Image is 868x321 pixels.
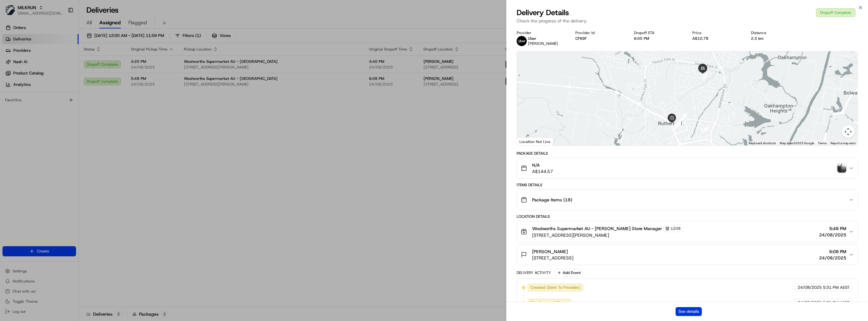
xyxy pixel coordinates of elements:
[517,138,553,146] div: Location Not Live
[532,225,662,232] span: Woolworths Supermarket AU - [PERSON_NAME] Store Manager
[819,232,846,238] span: 24/08/2025
[674,120,681,127] div: 8
[692,30,741,35] div: Price
[837,164,846,173] img: photo_proof_of_delivery image
[830,141,856,145] a: Report a map error
[517,151,858,156] div: Package Details
[532,232,683,238] span: [STREET_ADDRESS][PERSON_NAME]
[692,36,741,41] div: A$10.78
[517,158,858,178] button: N/AA$144.57photo_proof_of_delivery image
[634,30,683,35] div: Dropoff ETA
[517,221,858,242] button: Woolworths Supermarket AU - [PERSON_NAME] Store Manager1208[STREET_ADDRESS][PERSON_NAME]5:48 PM24...
[702,125,709,132] div: 9
[528,36,537,41] span: Uber
[517,30,565,35] div: Provider
[517,245,858,265] button: [PERSON_NAME][STREET_ADDRESS]6:08 PM24/08/2025
[532,255,573,261] span: [STREET_ADDRESS]
[701,72,708,79] div: 11
[517,36,527,46] img: uber-new-logo.jpeg
[823,285,850,290] span: 5:31 PM AEST
[517,182,858,187] div: Items Details
[819,255,846,261] span: 24/08/2025
[575,30,624,35] div: Provider Id
[676,307,702,316] button: See details
[749,141,776,146] button: Keyboard shortcuts
[532,197,572,203] span: Package Items ( 18 )
[751,30,800,35] div: Distance
[575,36,587,41] button: CF89F
[680,112,687,119] div: 10
[531,285,580,290] span: Created (Sent To Provider)
[780,141,814,145] span: Map data ©2025 Google
[751,36,800,41] div: 2.3 km
[819,225,846,232] span: 5:48 PM
[842,125,854,138] button: Map camera controls
[798,285,822,290] span: 24/08/2025
[532,248,568,255] span: [PERSON_NAME]
[519,137,539,146] a: Open this area in Google Maps (opens a new window)
[517,270,551,275] div: Delivery Activity
[555,269,583,276] button: Add Event
[531,300,568,306] span: Not Assigned Driver
[532,168,553,175] span: A$144.57
[671,226,681,231] span: 1208
[517,18,858,24] p: Check the progress of the delivery.
[517,214,858,219] div: Location Details
[532,162,553,168] span: N/A
[818,141,827,145] a: Terms (opens in new tab)
[819,248,846,255] span: 6:08 PM
[798,300,822,306] span: 24/08/2025
[517,8,569,18] span: Delivery Details
[528,41,558,46] span: [PERSON_NAME]
[517,190,858,210] button: Package Items (18)
[823,300,850,306] span: 5:31 PM AEST
[519,137,539,146] img: Google
[634,36,683,41] div: 6:05 PM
